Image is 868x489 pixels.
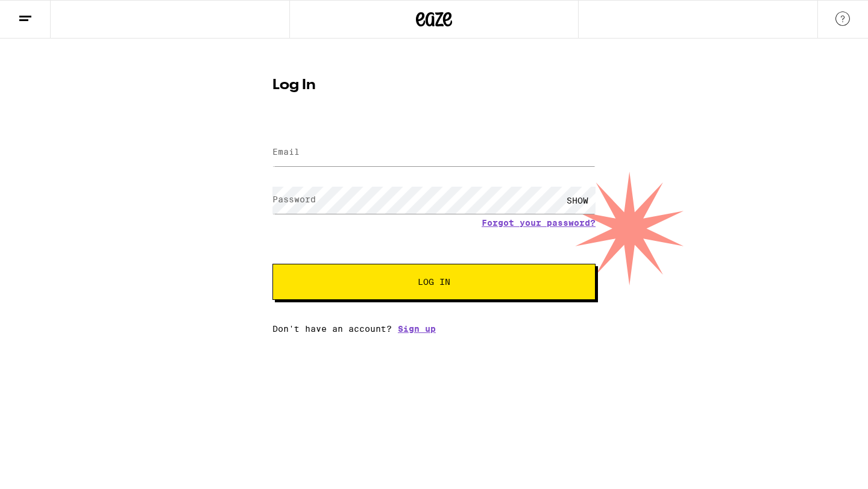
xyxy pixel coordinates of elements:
[482,218,596,228] a: Forgot your password?
[272,78,596,93] h1: Log In
[398,324,436,334] a: Sign up
[272,324,596,334] div: Don't have an account?
[559,187,596,214] div: SHOW
[272,147,300,157] label: Email
[272,139,596,166] input: Email
[272,195,316,204] label: Password
[272,264,596,300] button: Log In
[418,278,450,286] span: Log In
